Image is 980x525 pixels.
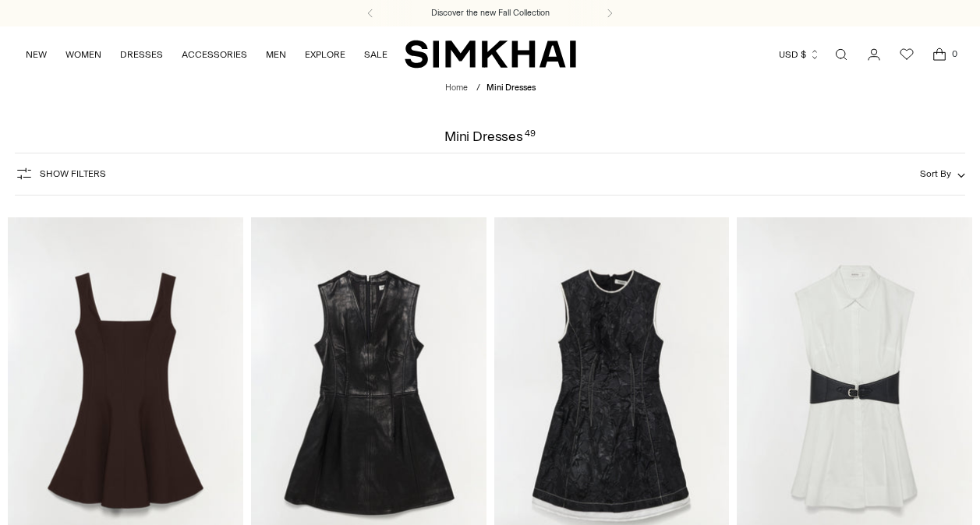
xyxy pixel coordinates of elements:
[486,83,536,93] span: Mini Dresses
[476,82,480,95] div: /
[445,82,536,95] nav: breadcrumbs
[525,129,536,143] div: 49
[405,39,576,69] a: SIMKHAI
[65,37,101,72] a: WOMEN
[305,37,345,72] a: EXPLORE
[431,7,550,19] a: Discover the new Fall Collection
[444,129,536,143] h1: Mini Dresses
[924,39,955,70] a: Open cart modal
[364,37,387,72] a: SALE
[779,37,820,72] button: USD $
[26,37,47,72] a: NEW
[182,37,247,72] a: ACCESSORIES
[891,39,922,70] a: Wishlist
[120,37,163,72] a: DRESSES
[858,39,890,70] a: Go to the account page
[266,37,286,72] a: MEN
[445,83,468,93] a: Home
[947,47,961,61] span: 0
[15,161,106,186] button: Show Filters
[920,165,965,182] button: Sort By
[826,39,857,70] a: Open search modal
[40,168,106,179] span: Show Filters
[920,168,951,179] span: Sort By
